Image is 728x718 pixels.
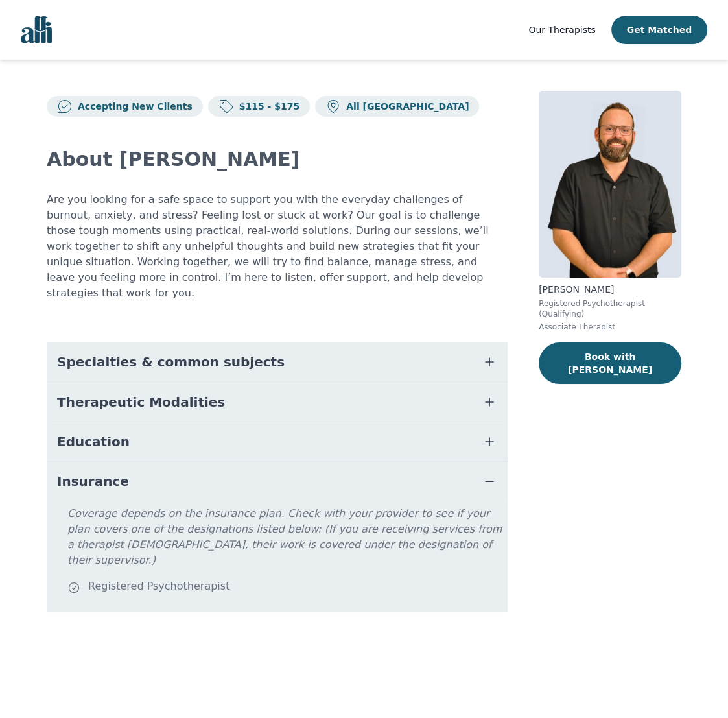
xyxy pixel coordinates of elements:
p: All [GEOGRAPHIC_DATA] [341,100,469,113]
span: Insurance [57,472,129,490]
p: Are you looking for a safe space to support you with the everyday challenges of burnout, anxiety,... [47,192,508,301]
button: Get Matched [611,16,707,44]
img: alli logo [21,16,52,43]
p: $115 - $175 [234,100,300,113]
p: Accepting New Clients [73,100,193,113]
button: Specialties & common subjects [47,342,508,381]
span: Therapeutic Modalities [57,393,225,411]
a: Our Therapists [528,22,595,38]
p: Coverage depends on the insurance plan. Check with your provider to see if your plan covers one o... [67,506,502,579]
span: Our Therapists [528,25,595,35]
button: Book with [PERSON_NAME] [539,342,681,384]
img: Josh_Cadieux [539,91,681,278]
p: Associate Therapist [539,322,681,332]
span: Specialties & common subjects [57,353,285,371]
button: Insurance [47,462,508,501]
span: Education [57,433,130,451]
button: Therapeutic Modalities [47,383,508,422]
p: [PERSON_NAME] [539,283,681,296]
button: Education [47,422,508,461]
h2: About [PERSON_NAME] [47,148,508,171]
div: Registered Psychotherapist [67,579,502,597]
p: Registered Psychotherapist (Qualifying) [539,298,681,319]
